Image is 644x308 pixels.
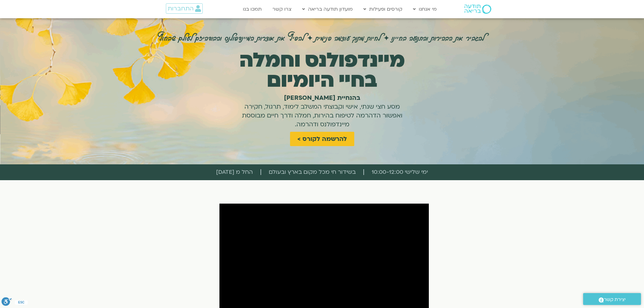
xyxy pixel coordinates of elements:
[297,135,347,142] span: להרשמה לקורס >
[231,50,414,90] h1: מיינדפולנס וחמלה בחיי היומיום
[604,296,626,304] span: יצירת קשר
[159,31,486,44] h6: להגביר את הבהירות והתנועה בחיינו ✦ לחיות מתוך עוצמה פנימית ✦ להפיץ את אוצרות המיינדפולנס והבודהיז...
[360,3,405,15] a: קורסים ופעילות
[240,3,265,15] a: תמכו בנו
[583,293,641,305] a: יצירת קשר
[372,167,428,177] span: ימי שלישי 10:00-12:00
[166,3,203,14] a: התחברות
[410,3,440,15] a: מי אנחנו
[216,167,253,177] span: החל מ [DATE]​
[237,93,407,129] h1: מסע חצי שנתי, אישי וקבוצתי המשלב לימוד, תרגול, חקירה ואפשור הדהרמה לטיפוח בהירות, חמלה ודרך חיים ...
[269,167,356,177] span: בשידור חי מכל מקום בארץ ובעולם
[168,5,194,12] span: התחברות
[269,3,295,15] a: צרו קשר
[464,5,491,14] img: תודעה בריאה
[284,94,360,102] b: בהנחיית [PERSON_NAME]
[290,132,354,146] a: להרשמה לקורס >
[299,3,356,15] a: מועדון תודעה בריאה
